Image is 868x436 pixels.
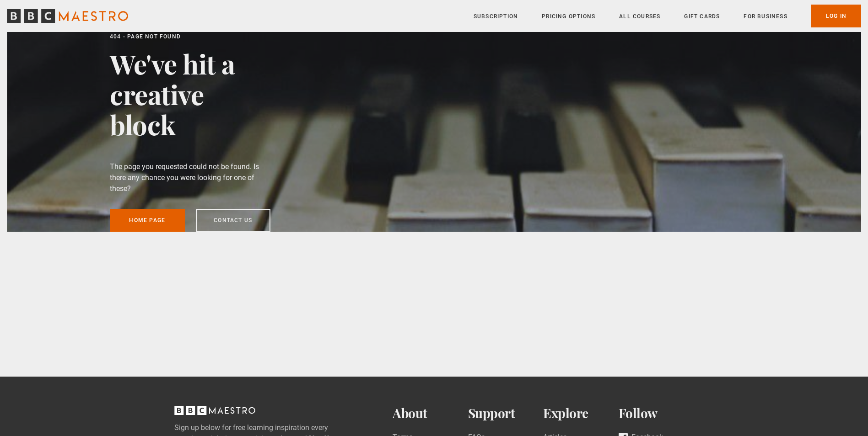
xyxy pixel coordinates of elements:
[7,9,128,23] svg: BBC Maestro
[393,406,468,421] h2: About
[110,161,270,194] p: The page you requested could not be found. Is there any chance you were looking for one of these?
[619,12,660,21] a: All Courses
[174,409,255,418] a: BBC Maestro, back to top
[174,406,255,415] svg: BBC Maestro, back to top
[542,12,595,21] a: Pricing Options
[811,5,861,27] a: Log In
[684,12,720,21] a: Gift Cards
[110,48,270,139] h1: We've hit a creative block
[474,5,861,27] nav: Primary
[110,32,270,41] div: 404 - Page Not Found
[619,406,694,421] h2: Follow
[543,406,619,421] h2: Explore
[744,12,787,21] a: For business
[110,209,184,232] a: Home page
[474,12,518,21] a: Subscription
[468,406,544,421] h2: Support
[196,209,270,232] a: Contact us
